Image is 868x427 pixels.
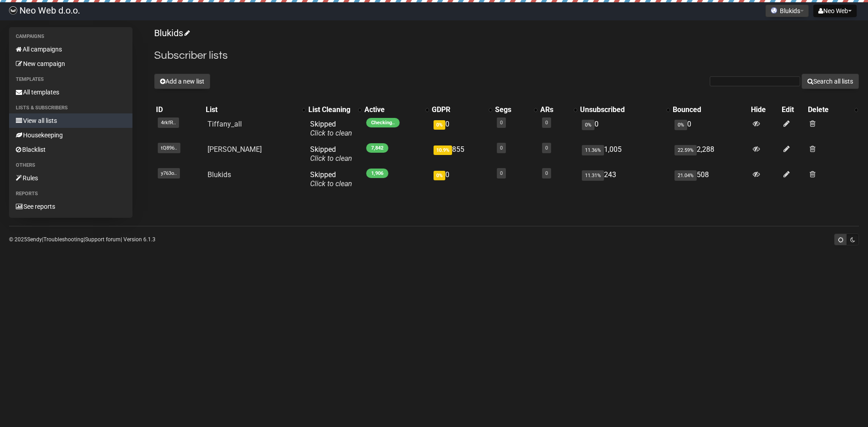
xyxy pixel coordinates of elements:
[206,105,297,114] div: List
[208,170,231,179] a: Blukids
[434,171,445,180] span: 0%
[9,85,132,99] a: All templates
[43,236,84,243] a: Troubleshooting
[578,116,671,141] td: 0
[675,120,687,130] span: 0%
[765,5,809,17] button: Blukids
[430,141,493,167] td: 855
[9,74,132,85] li: Templates
[493,103,538,116] th: Segs: No sort applied, activate to apply an ascending sort
[310,145,352,163] span: Skipped
[802,74,859,89] button: Search all lists
[307,103,363,116] th: List Cleaning: No sort applied, activate to apply an ascending sort
[808,105,850,114] div: Delete
[310,170,352,188] span: Skipped
[27,236,42,243] a: Sendy
[310,120,352,137] span: Skipped
[430,167,493,192] td: 0
[434,120,445,130] span: 0%
[430,116,493,141] td: 0
[154,47,859,64] h2: Subscriber lists
[500,145,503,151] a: 0
[9,160,132,171] li: Others
[675,170,697,181] span: 21.04%
[9,103,132,113] li: Lists & subscribers
[364,105,421,114] div: Active
[813,5,857,17] button: Neo Web
[9,171,132,185] a: Rules
[9,128,132,142] a: Housekeeping
[673,105,747,114] div: Bounced
[9,188,132,199] li: Reports
[495,105,529,114] div: Segs
[310,179,352,188] a: Click to clean
[545,145,548,151] a: 0
[749,103,780,116] th: Hide: No sort applied, sorting is disabled
[9,6,17,14] img: d9c6f36dc4e065333b69a48c21e555cb
[363,103,430,116] th: Active: No sort applied, activate to apply an ascending sort
[154,103,204,116] th: ID: No sort applied, sorting is disabled
[806,103,859,116] th: Delete: No sort applied, activate to apply an ascending sort
[582,145,604,155] span: 11.36%
[154,74,210,89] button: Add a new list
[154,28,189,38] a: Blukids
[366,118,400,127] span: Checking..
[85,236,121,243] a: Support forum
[158,168,180,178] span: y763o..
[780,103,806,116] th: Edit: No sort applied, sorting is disabled
[310,129,352,137] a: Click to clean
[9,235,156,244] p: © 2025 | | | Version 6.1.3
[308,105,354,114] div: List Cleaning
[208,145,262,154] a: [PERSON_NAME]
[545,170,548,176] a: 0
[204,103,306,116] th: List: No sort applied, activate to apply an ascending sort
[208,120,242,128] a: Tiffany_all
[578,141,671,167] td: 1,005
[671,141,749,167] td: 2,288
[9,142,132,157] a: Blacklist
[9,56,132,71] a: New campaign
[580,105,662,114] div: Unsubscribed
[582,170,604,181] span: 11.31%
[782,105,804,114] div: Edit
[434,145,452,155] span: 10.9%
[500,120,503,126] a: 0
[9,113,132,128] a: View all lists
[540,105,569,114] div: ARs
[500,170,503,176] a: 0
[430,103,493,116] th: GDPR: No sort applied, activate to apply an ascending sort
[671,167,749,192] td: 508
[751,105,778,114] div: Hide
[582,120,594,130] span: 0%
[671,116,749,141] td: 0
[366,169,388,178] span: 1,906
[538,103,578,116] th: ARs: No sort applied, activate to apply an ascending sort
[9,42,132,56] a: All campaigns
[158,117,179,128] span: 4rkfR..
[545,120,548,126] a: 0
[9,199,132,214] a: See reports
[578,103,671,116] th: Unsubscribed: No sort applied, activate to apply an ascending sort
[432,105,484,114] div: GDPR
[9,31,132,42] li: Campaigns
[156,105,202,114] div: ID
[675,145,697,155] span: 22.59%
[770,7,778,14] img: favicons
[671,103,749,116] th: Bounced: No sort applied, sorting is disabled
[158,143,180,153] span: tQ896..
[578,167,671,192] td: 243
[310,154,352,163] a: Click to clean
[366,143,388,153] span: 7,842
